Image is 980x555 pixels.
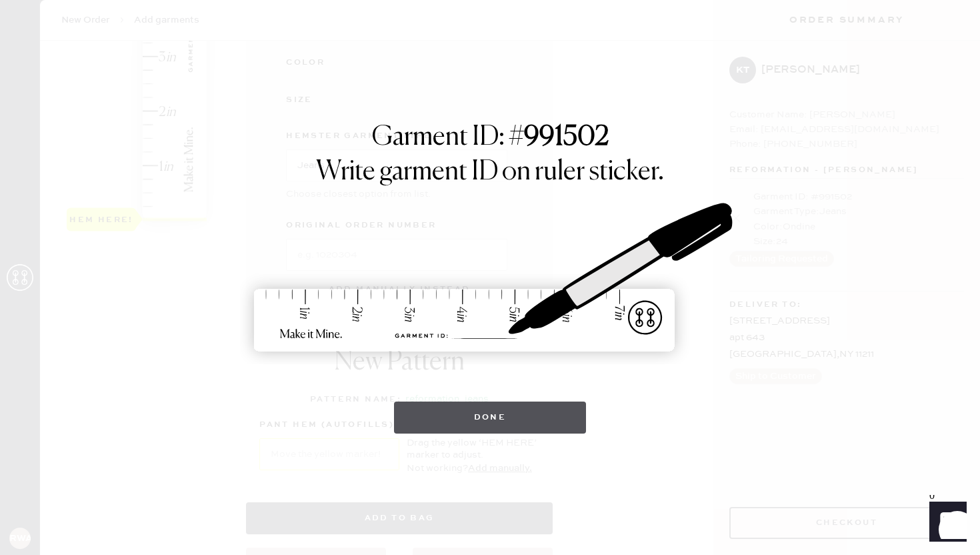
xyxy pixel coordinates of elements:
strong: 991502 [524,124,609,151]
button: Done [394,402,587,434]
img: ruler-sticker-sharpie.svg [240,168,740,388]
iframe: Front Chat [917,495,974,552]
h1: Garment ID: # [372,121,609,156]
h1: Write garment ID on ruler sticker. [316,156,664,188]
